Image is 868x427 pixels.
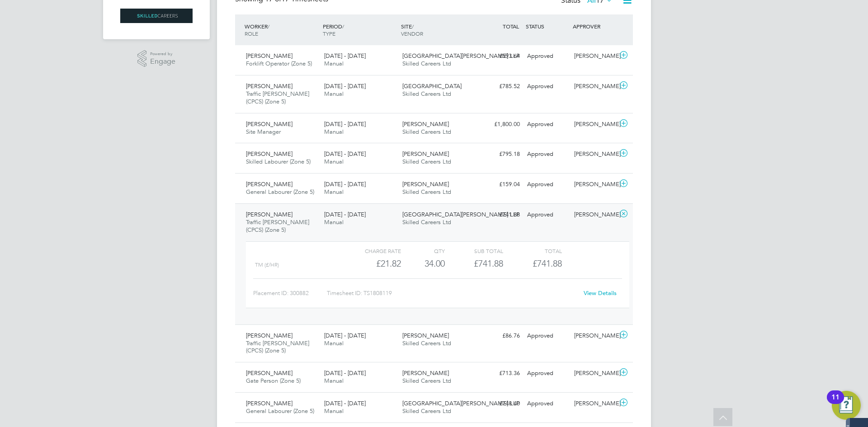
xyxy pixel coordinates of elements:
div: £159.04 [476,177,524,192]
span: Skilled Careers Ltd [402,407,451,415]
span: [PERSON_NAME] [402,150,449,158]
span: [DATE] - [DATE] [324,52,366,60]
span: Manual [324,158,344,165]
span: Skilled Careers Ltd [402,90,451,98]
span: [DATE] - [DATE] [324,82,366,90]
div: £785.52 [476,79,524,94]
div: Approved [524,117,571,132]
div: Total [503,245,561,256]
button: Open Resource Center, 11 new notifications [832,391,861,420]
span: Skilled Careers Ltd [402,60,451,67]
span: [PERSON_NAME] [246,369,292,377]
span: Skilled Careers Ltd [402,188,451,196]
span: [PERSON_NAME] [402,120,449,128]
span: Manual [324,128,344,136]
div: £86.76 [476,328,524,343]
div: [PERSON_NAME] [571,117,618,132]
span: Engage [150,58,175,66]
a: Go to home page [114,9,199,23]
span: [DATE] - [DATE] [324,369,366,377]
span: Forklift Operator (Zone 5) [246,60,312,67]
div: APPROVER [571,18,618,34]
div: Approved [524,79,571,94]
div: Approved [524,147,571,162]
span: TYPE [323,30,335,37]
span: Gate Person (Zone 5) [246,377,301,385]
span: Powered by [150,50,175,58]
span: [DATE] - [DATE] [324,399,366,407]
span: [PERSON_NAME] [246,399,292,407]
div: £748.40 [476,396,524,411]
img: skilledcareers-logo-retina.png [120,9,193,23]
div: £593.64 [476,49,524,64]
span: Skilled Careers Ltd [402,218,451,226]
span: Skilled Careers Ltd [402,339,451,347]
div: [PERSON_NAME] [571,147,618,162]
span: / [342,23,344,30]
div: 34.00 [401,256,445,271]
span: Traffic [PERSON_NAME] (CPCS) (Zone 5) [246,218,309,234]
span: [DATE] - [DATE] [324,211,366,218]
span: Skilled Careers Ltd [402,377,451,385]
div: STATUS [524,18,571,34]
div: £713.36 [476,366,524,381]
span: [GEOGRAPHIC_DATA][PERSON_NAME] LLP [402,52,519,60]
span: [PERSON_NAME] [246,211,292,218]
div: [PERSON_NAME] [571,79,618,94]
div: Approved [524,366,571,381]
span: [DATE] - [DATE] [324,180,366,188]
span: [PERSON_NAME] [246,180,292,188]
span: [PERSON_NAME] [246,52,292,60]
span: [GEOGRAPHIC_DATA][PERSON_NAME] LLP [402,211,519,218]
span: Manual [324,90,344,98]
div: [PERSON_NAME] [571,207,618,222]
span: Skilled Labourer (Zone 5) [246,158,311,165]
div: 11 [831,397,840,409]
span: Skilled Careers Ltd [402,128,451,136]
div: [PERSON_NAME] [571,366,618,381]
span: [PERSON_NAME] [402,332,449,339]
span: Manual [324,407,344,415]
span: TOTAL [503,23,519,30]
div: £741.88 [445,256,503,271]
span: Manual [324,339,344,347]
div: [PERSON_NAME] [571,328,618,343]
span: Manual [324,188,344,196]
span: / [268,23,269,30]
div: [PERSON_NAME] [571,396,618,411]
span: Traffic [PERSON_NAME] (CPCS) (Zone 5) [246,90,309,105]
span: [GEOGRAPHIC_DATA] [402,82,462,90]
span: [PERSON_NAME] [246,150,292,158]
div: PERIOD [321,18,399,42]
div: £21.82 [343,256,401,271]
div: Approved [524,49,571,64]
span: General Labourer (Zone 5) [246,188,314,196]
div: Charge rate [343,245,401,256]
span: Traffic [PERSON_NAME] (CPCS) (Zone 5) [246,339,309,355]
span: Manual [324,377,344,385]
div: [PERSON_NAME] [571,177,618,192]
span: General Labourer (Zone 5) [246,407,314,415]
span: [PERSON_NAME] [246,82,292,90]
span: [DATE] - [DATE] [324,120,366,128]
span: Site Manager [246,128,281,136]
div: Timesheet ID: TS1808119 [327,286,578,300]
span: [PERSON_NAME] [402,180,449,188]
div: £1,800.00 [476,117,524,132]
span: [DATE] - [DATE] [324,332,366,339]
div: Approved [524,396,571,411]
a: View Details [584,289,617,297]
div: SITE [399,18,477,42]
span: [PERSON_NAME] [402,369,449,377]
div: £795.18 [476,147,524,162]
span: ROLE [245,30,258,37]
span: [GEOGRAPHIC_DATA][PERSON_NAME] LLP [402,399,519,407]
div: WORKER [242,18,321,42]
span: VENDOR [401,30,423,37]
span: [PERSON_NAME] [246,332,292,339]
span: / [412,23,414,30]
span: [PERSON_NAME] [246,120,292,128]
div: Approved [524,177,571,192]
span: [DATE] - [DATE] [324,150,366,158]
span: £741.88 [533,258,562,269]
